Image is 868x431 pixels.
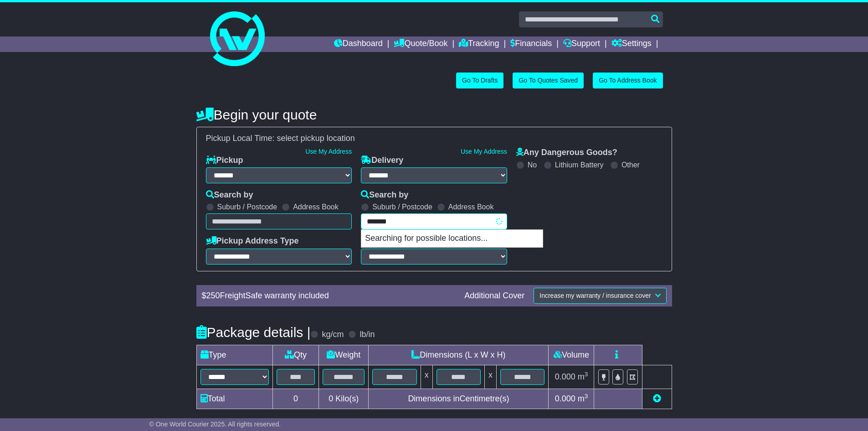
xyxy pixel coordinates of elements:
span: 250 [206,291,220,300]
a: Settings [611,36,652,52]
label: Other [621,161,640,169]
label: Search by [361,190,408,200]
a: Use My Address [461,148,507,155]
label: Pickup [206,156,243,166]
td: Type [196,345,272,365]
label: Pickup Address Type [206,236,299,246]
td: Qty [272,345,319,365]
label: lb/in [360,330,375,340]
a: Add new item [653,394,661,403]
div: Pickup Local Time: [201,134,667,144]
h4: Package details | [196,325,311,340]
label: Delivery [361,156,403,166]
label: Lithium Battery [555,161,604,169]
label: No [528,161,537,169]
sup: 3 [585,371,588,378]
div: Additional Cover [460,291,529,301]
a: Quote/Book [394,36,447,52]
label: kg/cm [322,330,344,340]
sup: 3 [585,393,588,400]
td: Total [196,389,272,409]
a: Financials [510,36,552,52]
h4: Begin your quote [196,107,672,122]
a: Use My Address [305,148,352,155]
td: x [485,365,497,389]
td: x [421,365,432,389]
label: Address Book [293,203,339,211]
span: 0.000 [555,372,575,381]
td: Weight [319,345,369,365]
span: m [578,372,588,381]
a: Tracking [459,36,499,52]
span: Increase my warranty / insurance cover [539,292,651,299]
label: Any Dangerous Goods? [516,148,617,158]
label: Suburb / Postcode [372,203,432,211]
label: Search by [206,190,253,200]
a: Support [563,36,600,52]
span: © One World Courier 2025. All rights reserved. [149,421,281,428]
a: Go To Quotes Saved [513,73,584,88]
label: Suburb / Postcode [217,203,277,211]
a: Go To Address Book [593,73,663,88]
td: Kilo(s) [319,389,369,409]
td: Volume [549,345,594,365]
a: Dashboard [334,36,383,52]
span: select pickup location [277,134,355,143]
span: 0 [329,394,333,403]
div: $ FreightSafe warranty included [197,291,460,301]
td: Dimensions in Centimetre(s) [369,389,549,409]
td: Dimensions (L x W x H) [369,345,549,365]
span: m [578,394,588,403]
span: 0.000 [555,394,575,403]
a: Go To Drafts [456,73,503,88]
p: Searching for possible locations... [361,230,543,247]
td: 0 [272,389,319,409]
label: Address Book [448,203,494,211]
button: Increase my warranty / insurance cover [534,288,666,304]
